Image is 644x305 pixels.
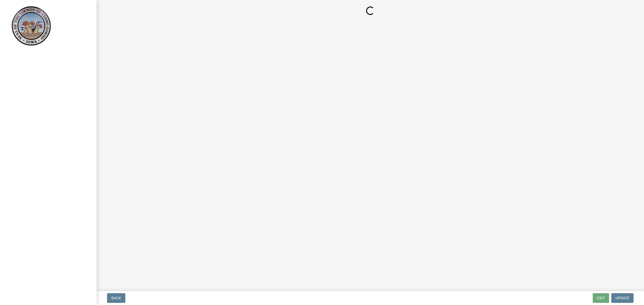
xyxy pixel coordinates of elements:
[611,293,634,303] button: Update
[107,293,125,303] button: Back
[111,296,121,300] span: Back
[11,6,51,46] img: Cerro Gordo County, Iowa
[616,296,629,300] span: Update
[593,293,609,303] button: Exit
